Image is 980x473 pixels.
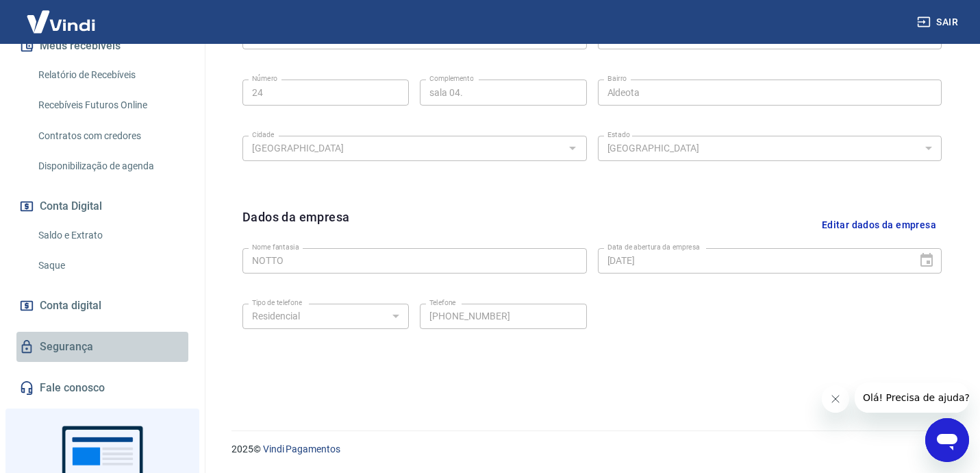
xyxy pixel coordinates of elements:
input: DD/MM/YYYY [598,248,908,274]
button: Meus recebíveis [16,31,188,61]
a: Disponibilização de agenda [33,152,188,180]
label: Telefone [429,298,456,308]
span: Conta digital [40,296,101,315]
h6: Dados da empresa [242,208,349,243]
label: Número [252,73,277,84]
p: 2025 © [231,442,947,457]
a: Saldo e Extrato [33,221,188,250]
label: Bairro [607,73,627,84]
a: Conta digital [16,291,188,321]
iframe: Botão para abrir a janela de mensagens [925,418,969,462]
a: Segurança [16,332,188,362]
label: Nome fantasia [252,242,299,252]
span: Olá! Precisa de ajuda? [8,10,115,21]
label: Estado [607,130,630,140]
input: Digite aqui algumas palavras para buscar a cidade [247,140,560,157]
label: Cidade [252,130,274,140]
a: Fale conosco [16,373,188,403]
iframe: Fechar mensagem [822,385,849,413]
button: Sair [914,10,964,35]
label: Data de abertura da empresa [607,242,700,252]
label: Complemento [429,73,474,84]
a: Relatório de Recebíveis [33,61,188,89]
a: Contratos com credores [33,122,188,150]
label: Tipo de telefone [252,298,302,308]
a: Recebíveis Futuros Online [33,91,188,119]
button: Conta Digital [16,191,188,221]
a: Vindi Pagamentos [263,444,340,454]
a: Saque [33,252,188,280]
iframe: Mensagem da empresa [855,383,969,413]
img: Vindi [16,1,105,43]
button: Editar dados da empresa [816,208,942,243]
